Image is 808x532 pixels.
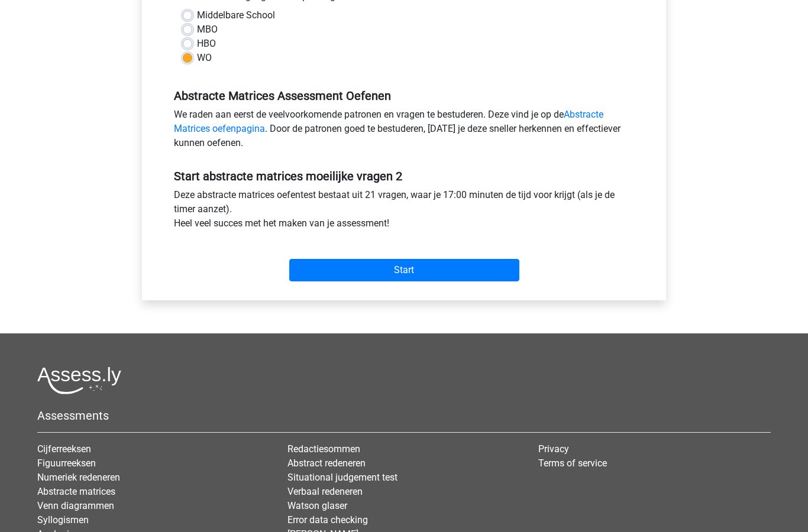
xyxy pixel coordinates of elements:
label: WO [197,51,212,65]
a: Syllogismen [37,514,89,525]
input: Start [289,259,519,281]
div: We raden aan eerst de veelvoorkomende patronen en vragen te bestuderen. Deze vind je op de . Door... [165,108,643,155]
label: HBO [197,37,216,51]
a: Situational judgement test [287,472,397,483]
a: Venn diagrammen [37,500,114,511]
a: Terms of service [538,458,607,469]
a: Figuurreeksen [37,458,96,469]
h5: Assessments [37,408,771,423]
h5: Abstracte Matrices Assessment Oefenen [174,89,634,103]
a: Verbaal redeneren [287,486,363,497]
label: Middelbare School [197,8,275,22]
a: Abstract redeneren [287,458,366,469]
a: Watson glaser [287,500,347,511]
a: Numeriek redeneren [37,472,120,483]
h5: Start abstracte matrices moeilijke vragen 2 [174,169,634,183]
label: MBO [197,22,218,37]
a: Privacy [538,443,569,455]
a: Error data checking [287,514,368,525]
a: Redactiesommen [287,443,360,455]
a: Abstracte matrices [37,486,115,497]
img: Assessly logo [37,366,121,394]
a: Cijferreeksen [37,443,91,455]
div: Deze abstracte matrices oefentest bestaat uit 21 vragen, waar je 17:00 minuten de tijd voor krijg... [165,188,643,235]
